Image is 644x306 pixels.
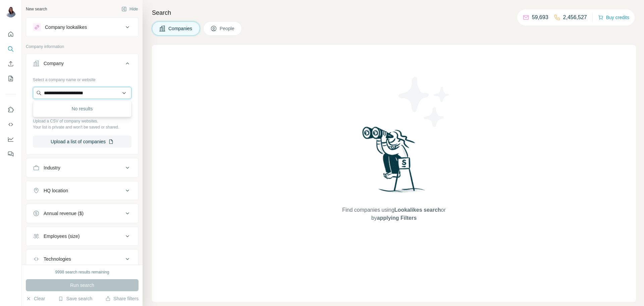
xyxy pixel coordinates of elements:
span: Lookalikes search [394,207,441,213]
div: Company lookalikes [45,24,87,31]
div: Select a company name or website [33,74,131,83]
img: Surfe Illustration - Woman searching with binoculars [359,125,429,200]
button: Use Surfe API [5,118,16,131]
button: Enrich CSV [5,58,16,70]
button: Dashboard [5,133,16,145]
h4: Search [152,8,636,17]
p: Upload a CSV of company websites. [33,118,131,124]
button: Technologies [26,251,138,267]
button: Feedback [5,148,16,160]
img: Surfe Illustration - Stars [394,72,454,132]
div: 9998 search results remaining [55,269,109,275]
span: Find companies using or by [340,206,447,222]
button: Use Surfe on LinkedIn [5,104,16,116]
span: People [220,25,235,32]
button: Clear [26,295,45,302]
button: Quick start [5,28,16,40]
button: Search [5,43,16,55]
button: Upload a list of companies [33,136,131,148]
button: Industry [26,160,138,176]
button: Hide [117,4,143,14]
p: Your list is private and won't be saved or shared. [33,124,131,130]
button: My lists [5,72,16,85]
button: Share filters [105,295,139,302]
div: Industry [44,164,60,171]
img: Avatar [5,7,16,17]
button: Company lookalikes [26,19,138,35]
div: Technologies [44,256,71,262]
p: 2,456,527 [563,13,587,21]
div: No results [35,102,130,115]
span: Companies [168,25,193,32]
button: HQ location [26,183,138,199]
span: applying Filters [377,215,417,221]
div: HQ location [44,187,68,194]
button: Save search [58,295,92,302]
button: Annual revenue ($) [26,205,138,221]
button: Buy credits [598,13,629,22]
button: Company [26,55,138,74]
div: Annual revenue ($) [44,210,84,217]
div: New search [26,6,47,12]
p: 59,693 [532,13,548,21]
button: Employees (size) [26,228,138,244]
p: Company information [26,44,139,50]
div: Employees (size) [44,233,79,240]
div: Company [44,60,64,67]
